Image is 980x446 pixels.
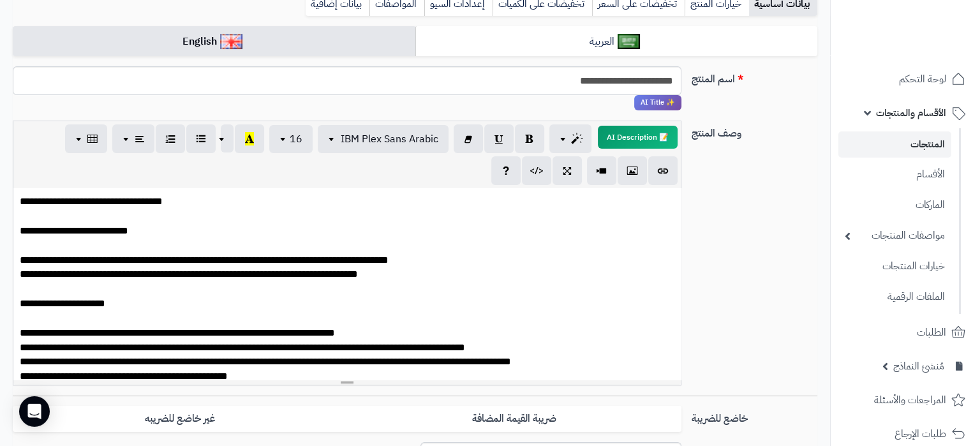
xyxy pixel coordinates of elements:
span: المراجعات والأسئلة [874,391,946,409]
img: logo-2.png [893,33,968,59]
a: الطلبات [838,317,972,348]
button: 16 [269,125,313,153]
a: العربية [415,26,818,57]
a: المراجعات والأسئلة [838,385,972,415]
img: English [220,34,242,49]
button: 📝 AI Description [598,126,678,149]
label: خاضع للضريبة [687,406,822,426]
img: العربية [618,34,640,49]
span: الأقسام والمنتجات [876,104,946,122]
a: الماركات [838,191,951,219]
a: المنتجات [838,131,951,158]
a: English [13,26,415,57]
span: IBM Plex Sans Arabic [341,131,438,147]
span: طلبات الإرجاع [895,425,946,443]
label: ضريبة القيمة المضافة [347,406,681,432]
span: الطلبات [917,323,946,341]
span: انقر لاستخدام رفيقك الذكي [634,95,681,110]
span: 16 [290,131,302,147]
label: غير خاضع للضريبه [13,406,347,432]
span: لوحة التحكم [899,70,946,88]
a: لوحة التحكم [838,64,972,94]
span: مُنشئ النماذج [893,357,944,375]
div: Open Intercom Messenger [19,396,50,427]
label: وصف المنتج [687,121,822,141]
a: خيارات المنتجات [838,253,951,280]
a: الملفات الرقمية [838,283,951,311]
a: مواصفات المنتجات [838,222,951,249]
a: الأقسام [838,161,951,188]
label: اسم المنتج [687,66,822,87]
button: IBM Plex Sans Arabic [318,125,449,153]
